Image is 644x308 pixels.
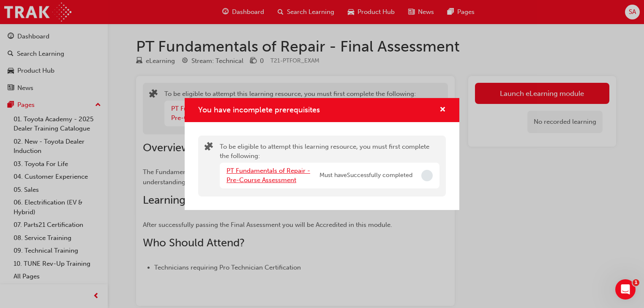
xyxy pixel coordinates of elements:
span: Incomplete [421,170,433,181]
div: To be eligible to attempt this learning resource, you must first complete the following: [220,142,439,190]
span: Must have Successfully completed [319,171,412,180]
span: cross-icon [439,106,446,114]
div: You have incomplete prerequisites [185,98,459,210]
span: puzzle-icon [205,143,213,153]
span: You have incomplete prerequisites [198,105,320,114]
span: 1 [633,279,639,286]
a: PT Fundamentals of Repair - Pre-Course Assessment [226,167,310,184]
iframe: Intercom live chat [615,279,636,300]
button: cross-icon [439,105,446,115]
